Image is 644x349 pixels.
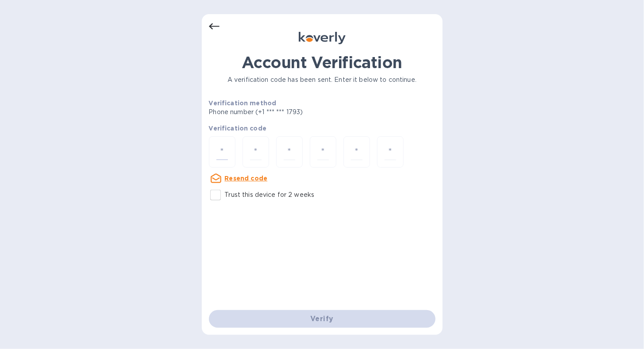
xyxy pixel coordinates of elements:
u: Resend code [225,175,268,182]
b: Verification method [209,100,277,107]
p: Trust this device for 2 weeks [225,190,315,199]
p: Verification code [209,124,436,133]
h1: Account Verification [209,53,436,72]
p: Phone number (+1 *** *** 1793) [209,107,371,117]
p: A verification code has been sent. Enter it below to continue. [209,75,436,84]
